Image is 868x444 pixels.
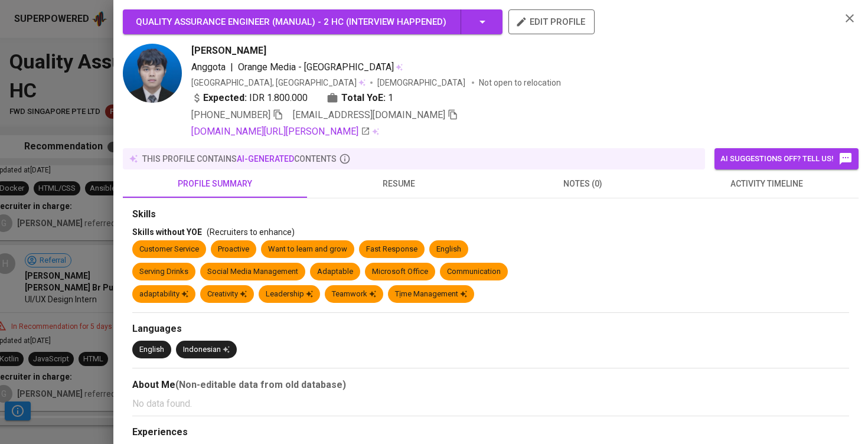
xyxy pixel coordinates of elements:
[341,91,386,105] b: Total YoE:
[518,14,585,30] span: edit profile
[123,44,182,103] img: d6593a8729be49b3a47646ec2fe2d4da.jpg
[123,9,502,34] button: Quality Assurance Engineer (Manual) - 2 HC (Interview happened)
[479,77,561,89] p: Not open to relocation
[314,177,484,191] span: resume
[183,344,230,355] div: Indonesian
[191,77,366,89] div: [GEOGRAPHIC_DATA], [GEOGRAPHIC_DATA]
[191,61,226,73] span: Anggota
[230,60,233,74] span: |
[207,266,298,277] div: Social Media Management
[682,177,852,191] span: activity timeline
[191,125,370,139] a: [DOMAIN_NAME][URL][PERSON_NAME]
[132,397,849,411] p: No data found.
[139,344,164,355] div: English
[372,266,428,277] div: Microsoft Office
[191,91,308,105] div: IDR 1.800.000
[130,177,300,191] span: profile summary
[139,266,188,277] div: Serving Drinks
[139,244,199,255] div: Customer Service
[395,289,467,300] div: Tịme Management
[207,227,295,237] span: (Recruiters to enhance)
[266,289,313,300] div: Leadership
[720,152,853,166] span: AI suggestions off? Tell us!
[508,9,595,34] button: edit profile
[714,148,859,169] button: AI suggestions off? Tell us!
[139,289,188,300] div: adaptability
[191,109,270,120] span: [PHONE_NUMBER]
[132,426,849,439] div: Experiences
[191,44,266,58] span: [PERSON_NAME]
[136,17,446,27] span: Quality Assurance Engineer (Manual) - 2 HC ( Interview happened )
[142,153,337,165] p: this profile contains contents
[293,109,445,120] span: [EMAIL_ADDRESS][DOMAIN_NAME]
[207,289,247,300] div: Creativity
[238,61,394,73] span: Orange Media - [GEOGRAPHIC_DATA]
[332,289,376,300] div: Teamwork
[132,208,849,221] div: Skills
[388,91,393,105] span: 1
[366,244,417,255] div: Fast Response
[132,227,202,237] span: Skills without YOE
[377,77,467,89] span: [DEMOGRAPHIC_DATA]
[317,266,353,277] div: Adaptable
[436,244,461,255] div: English
[268,244,347,255] div: Want to learn and grow
[218,244,249,255] div: Proactive
[175,379,346,390] b: (Non-editable data from old database)
[132,378,849,392] div: About Me
[498,177,668,191] span: notes (0)
[237,154,294,164] span: AI-generated
[203,91,247,105] b: Expected:
[132,322,849,336] div: Languages
[447,266,501,277] div: Communication
[508,17,595,26] a: edit profile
